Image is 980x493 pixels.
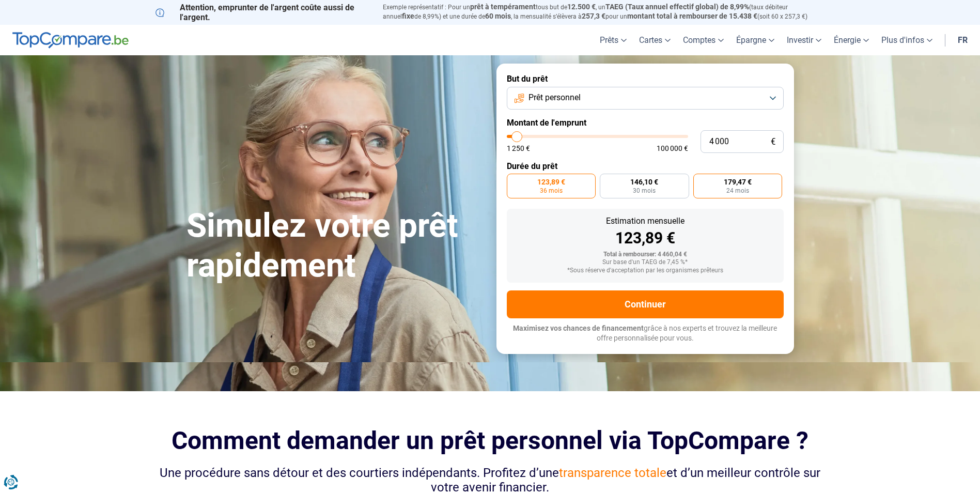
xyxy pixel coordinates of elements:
label: Durée du prêt [507,161,784,171]
span: 257,3 € [582,12,605,20]
label: Montant de l'emprunt [507,118,784,128]
span: transparence totale [559,466,666,480]
span: 146,10 € [630,178,658,186]
span: montant total à rembourser de 15.438 € [627,12,757,20]
a: Prêts [594,25,633,55]
a: Énergie [828,25,875,55]
label: But du prêt [507,74,784,84]
a: Comptes [677,25,730,55]
span: fixe [402,12,414,20]
a: Épargne [730,25,781,55]
div: 123,89 € [515,230,775,246]
h1: Simulez votre prêt rapidement [186,206,484,286]
div: Total à rembourser: 4 460,04 € [515,251,775,258]
div: Estimation mensuelle [515,217,775,225]
button: Prêt personnel [507,87,784,110]
span: 123,89 € [537,178,565,186]
a: fr [952,25,974,55]
span: prêt à tempérament [470,3,536,11]
span: 24 mois [726,188,749,194]
span: Maximisez vos chances de financement [513,324,644,332]
p: Exemple représentatif : Pour un tous but de , un (taux débiteur annuel de 8,99%) et une durée de ... [383,3,825,21]
button: Continuer [507,290,784,318]
a: Cartes [633,25,677,55]
span: 1 250 € [507,145,530,152]
a: Investir [781,25,828,55]
div: *Sous réserve d'acceptation par les organismes prêteurs [515,267,775,274]
span: € [771,137,775,146]
div: Sur base d'un TAEG de 7,45 %* [515,259,775,266]
span: 12.500 € [567,3,596,11]
span: TAEG (Taux annuel effectif global) de 8,99% [605,3,749,11]
span: 60 mois [485,12,511,20]
img: TopCompare [12,32,129,49]
span: 36 mois [540,188,563,194]
span: 100 000 € [657,145,688,152]
span: 179,47 € [724,178,752,186]
a: Plus d'infos [875,25,939,55]
p: Attention, emprunter de l'argent coûte aussi de l'argent. [155,3,370,22]
span: 30 mois [633,188,656,194]
p: grâce à nos experts et trouvez la meilleure offre personnalisée pour vous. [507,323,784,344]
h2: Comment demander un prêt personnel via TopCompare ? [155,426,825,455]
span: Prêt personnel [528,92,581,103]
